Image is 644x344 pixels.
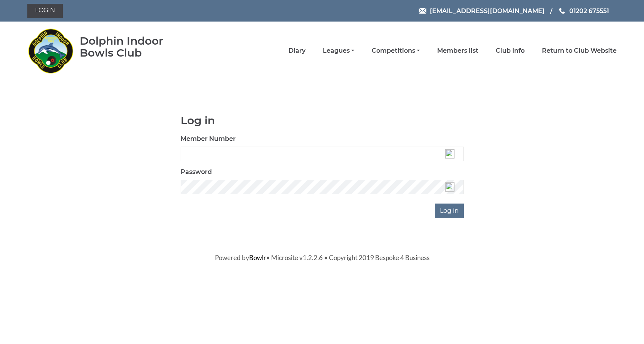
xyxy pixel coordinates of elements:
[27,4,63,18] a: Login
[430,7,545,14] span: [EMAIL_ADDRESS][DOMAIN_NAME]
[569,7,609,14] span: 01202 675551
[445,149,454,159] img: npw-badge-icon-locked.svg
[215,254,429,262] span: Powered by • Microsite v1.2.2.6 • Copyright 2019 Bespoke 4 Business
[419,8,426,14] img: Email
[323,47,354,55] a: Leagues
[496,47,525,55] a: Club Info
[542,47,617,55] a: Return to Club Website
[558,6,609,16] a: Phone us 01202 675551
[249,254,266,262] a: Bowlr
[445,182,454,192] img: npw-badge-icon-locked.svg
[559,8,565,14] img: Phone us
[435,204,464,218] input: Log in
[437,47,478,55] a: Members list
[80,35,188,59] div: Dolphin Indoor Bowls Club
[181,115,464,127] h1: Log in
[27,24,74,78] img: Dolphin Indoor Bowls Club
[419,6,545,16] a: Email [EMAIL_ADDRESS][DOMAIN_NAME]
[181,167,212,177] label: Password
[372,47,420,55] a: Competitions
[181,134,236,144] label: Member Number
[288,47,305,55] a: Diary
